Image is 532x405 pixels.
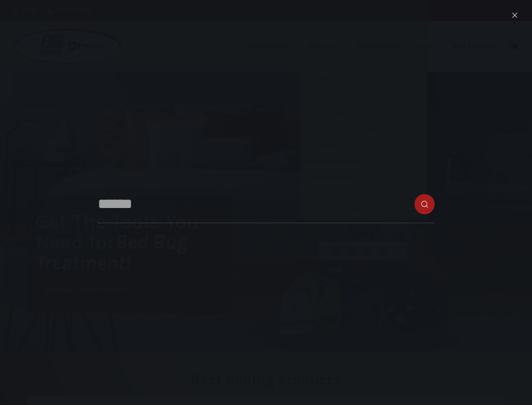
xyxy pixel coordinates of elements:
span: View our Best Sellers! [45,286,126,294]
a: Why Choose Us? [300,137,427,153]
a: Why We Use Heat [300,105,427,121]
a: Information [351,21,412,72]
a: Partner Associations [300,170,427,186]
a: About Us [300,21,350,72]
a: View our Best Sellers! [35,281,136,300]
button: Search [513,8,519,14]
a: Our Reviews [448,21,501,72]
h2: Best Selling Products [27,373,505,387]
nav: Primary [244,21,501,72]
a: Who We Are [300,72,427,88]
a: How Does the Heat Process Work? [300,121,427,137]
a: Come See Us at a Trade Show [300,186,427,202]
a: Commitment to Green [300,88,427,104]
button: Open LiveChat chat widget [7,3,32,29]
h1: Get The Tools You Need for [35,211,232,273]
a: Shop [412,21,448,72]
a: Major Brand Affiliations [300,154,427,170]
i: Bed Bug Treatment! [35,230,188,275]
img: Prevsol/Bed Bug Heat Doctor [13,28,123,65]
a: Industries [244,21,300,72]
a: Government Credentials [300,202,427,219]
